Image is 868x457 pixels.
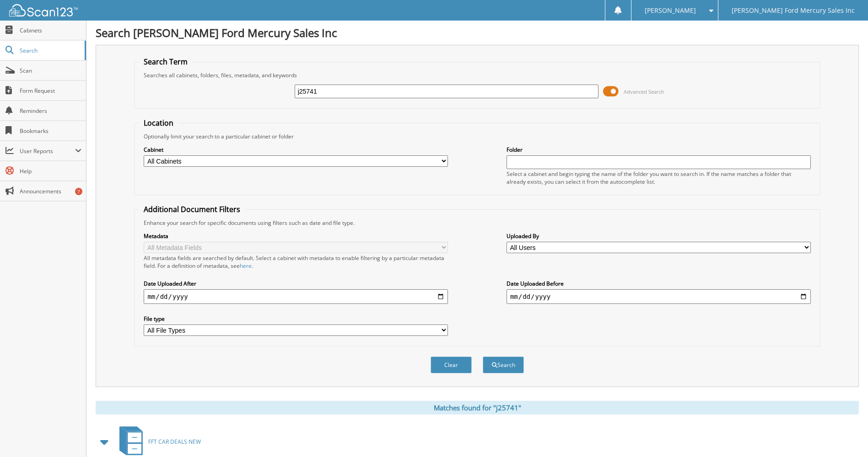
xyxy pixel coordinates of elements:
a: here [240,262,252,270]
button: Search [483,356,524,373]
label: Uploaded By [507,232,811,240]
label: Date Uploaded After [144,280,448,287]
span: Advanced Search [624,88,664,95]
div: Optionally limit your search to a particular cabinet or folder [139,133,815,140]
span: Bookmarks [20,127,81,135]
span: FFT CAR DEALS NEW [148,438,201,446]
label: Cabinet [144,146,448,154]
legend: Search Term [139,57,192,67]
span: Help [20,167,81,175]
div: All metadata fields are searched by default. Select a cabinet with metadata to enable filtering b... [144,254,448,270]
input: start [144,289,448,304]
span: Search [20,47,80,54]
span: [PERSON_NAME] [645,8,696,13]
legend: Location [139,118,178,128]
div: Matches found for "j25741" [96,401,859,414]
label: Folder [507,146,811,154]
legend: Additional Document Filters [139,204,245,214]
span: User Reports [20,147,75,155]
div: Searches all cabinets, folders, files, metadata, and keywords [139,71,815,79]
label: Date Uploaded Before [507,280,811,287]
label: Metadata [144,232,448,240]
span: Announcements [20,187,81,195]
span: Reminders [20,107,81,115]
div: 7 [75,188,82,195]
span: Form Request [20,87,81,95]
button: Clear [431,356,472,373]
label: File type [144,315,448,323]
img: scan123-logo-white.svg [9,4,78,16]
div: Select a cabinet and begin typing the name of the folder you want to search in. If the name match... [507,170,811,186]
span: Scan [20,67,81,74]
span: Cabinets [20,27,81,34]
input: end [507,289,811,304]
span: [PERSON_NAME] Ford Mercury Sales Inc [732,8,855,13]
h1: Search [PERSON_NAME] Ford Mercury Sales Inc [96,25,859,40]
div: Enhance your search for specific documents using filters such as date and file type. [139,219,815,227]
